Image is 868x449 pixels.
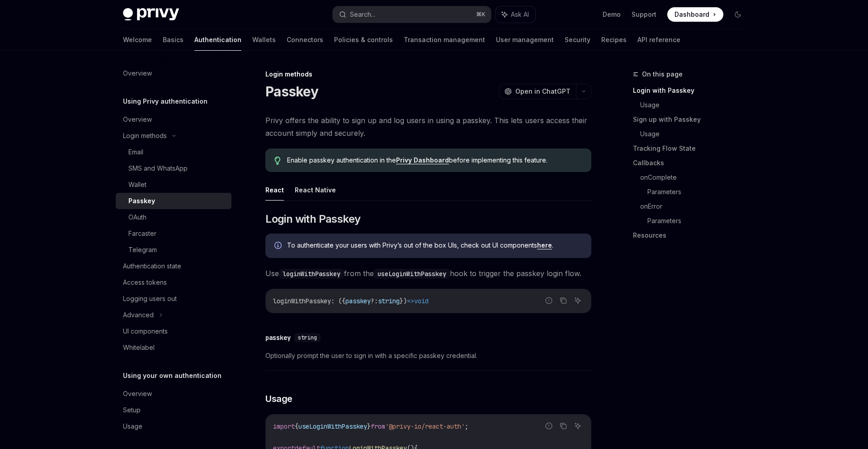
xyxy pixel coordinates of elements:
[274,242,283,251] svg: Info
[265,333,291,342] div: passkey
[265,350,591,361] span: Optionally prompt the user to sign in with a specific passkey credential.
[557,420,569,432] button: Copy the contents from the code block
[128,228,156,239] div: Farcaster
[123,8,179,21] img: dark logo
[128,196,155,206] div: Passkey
[116,339,231,356] a: Whitelabel
[642,69,683,80] span: On this page
[667,7,723,22] a: Dashboard
[194,29,241,51] a: Authentication
[333,6,491,23] button: Search...⌘K
[287,241,582,250] span: To authenticate your users with Privy’s out of the box UIs, check out UI components .
[371,297,378,305] span: ?:
[511,10,529,19] span: Ask AI
[116,291,231,307] a: Logging users out
[123,388,152,399] div: Overview
[279,269,344,279] code: loginWithPasskey
[123,421,142,432] div: Usage
[647,214,752,228] a: Parameters
[557,295,569,306] button: Copy the contents from the code block
[116,323,231,339] a: UI components
[633,141,752,156] a: Tracking Flow State
[640,170,752,185] a: onComplete
[116,225,231,242] a: Farcaster
[123,68,152,79] div: Overview
[128,147,143,158] div: Email
[116,144,231,160] a: Email
[252,29,276,51] a: Wallets
[123,29,152,51] a: Welcome
[123,310,154,320] div: Advanced
[731,7,745,22] button: Toggle dark mode
[640,98,752,112] a: Usage
[123,130,167,141] div: Login methods
[572,420,584,432] button: Ask AI
[123,405,141,416] div: Setup
[128,244,157,255] div: Telegram
[385,422,465,430] span: '@privy-io/react-auth'
[633,112,752,127] a: Sign up with Passkey
[123,293,177,304] div: Logging users out
[633,228,752,243] a: Resources
[265,392,292,405] span: Usage
[374,269,450,279] code: useLoginWithPasskey
[633,83,752,98] a: Login with Passkey
[515,87,571,96] span: Open in ChatGPT
[298,334,317,341] span: string
[640,127,752,141] a: Usage
[265,267,591,280] span: Use from the hook to trigger the passkey login flow.
[116,160,231,177] a: SMS and WhatsApp
[495,6,535,23] button: Ask AI
[116,274,231,291] a: Access tokens
[371,422,385,430] span: from
[537,241,552,249] a: here
[637,29,680,51] a: API reference
[298,422,367,430] span: useLoginWithPasskey
[116,258,231,274] a: Authentication state
[123,326,168,337] div: UI components
[640,199,752,214] a: onError
[345,297,371,305] span: passkey
[603,10,621,19] a: Demo
[350,9,375,20] div: Search...
[378,297,400,305] span: string
[543,295,555,306] button: Report incorrect code
[543,420,555,432] button: Report incorrect code
[116,386,231,402] a: Overview
[116,65,231,81] a: Overview
[496,29,554,51] a: User management
[265,70,591,79] div: Login methods
[572,295,584,306] button: Ask AI
[287,156,582,165] span: Enable passkey authentication in the before implementing this feature.
[565,29,590,51] a: Security
[116,111,231,128] a: Overview
[273,297,331,305] span: loginWithPasskey
[123,114,152,125] div: Overview
[265,179,284,201] button: React
[367,422,371,430] span: }
[128,163,188,174] div: SMS and WhatsApp
[265,212,360,226] span: Login with Passkey
[123,370,222,381] h5: Using your own authentication
[274,157,281,165] svg: Tip
[123,261,181,272] div: Authentication state
[287,29,323,51] a: Connectors
[400,297,407,305] span: })
[128,212,146,223] div: OAuth
[334,29,393,51] a: Policies & controls
[407,297,414,305] span: =>
[295,179,336,201] button: React Native
[116,242,231,258] a: Telegram
[265,83,318,100] h1: Passkey
[273,422,295,430] span: import
[675,10,709,19] span: Dashboard
[331,297,345,305] span: : ({
[116,177,231,193] a: Wallet
[647,185,752,199] a: Parameters
[404,29,485,51] a: Transaction management
[499,84,576,99] button: Open in ChatGPT
[295,422,298,430] span: {
[123,342,155,353] div: Whitelabel
[123,277,167,288] div: Access tokens
[601,29,627,51] a: Recipes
